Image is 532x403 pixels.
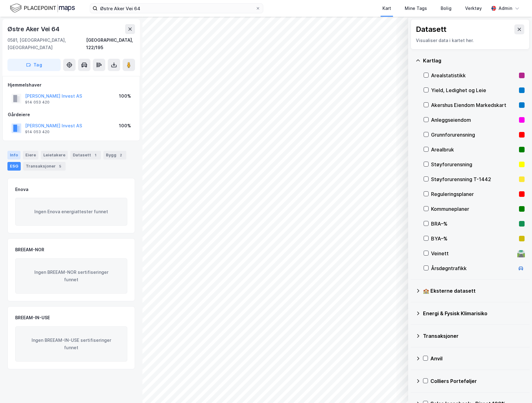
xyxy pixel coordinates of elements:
div: 0581, [GEOGRAPHIC_DATA], [GEOGRAPHIC_DATA] [7,36,86,51]
div: Energi & Fysisk Klimarisiko [423,310,525,317]
div: 100% [119,92,131,100]
div: BREEAM-NOR [15,246,44,253]
div: BREEAM-IN-USE [15,314,50,321]
div: Transaksjoner [23,162,66,171]
div: BYA–% [431,235,517,242]
div: Årsdøgntrafikk [431,265,515,272]
div: Akershus Eiendom Markedskart [431,101,517,109]
div: Veinett [431,250,515,257]
div: Kartlag [423,57,525,64]
div: Hjemmelshaver [8,81,135,89]
div: 100% [119,122,131,129]
div: 5 [57,163,63,169]
div: Ingen Enova energiattester funnet [15,198,127,226]
div: Datasett [416,24,447,34]
div: 🏫 Eksterne datasett [423,287,525,295]
div: BRA–% [431,220,517,227]
div: Gårdeiere [8,111,135,118]
div: Transaksjoner [423,332,525,340]
div: Ingen BREEAM-NOR sertifiseringer funnet [15,258,127,294]
div: Admin [499,5,512,12]
div: Verktøy [465,5,482,12]
div: Bolig [441,5,451,12]
div: 1 [92,152,98,158]
div: Bygg [103,151,126,159]
div: ESG [7,162,21,171]
div: [GEOGRAPHIC_DATA], 122/195 [86,36,135,51]
div: Eiere [23,151,38,159]
div: Kommuneplaner [431,205,517,213]
div: Anvil [430,355,525,362]
div: Ingen BREEAM-IN-USE sertifiseringer funnet [15,326,127,362]
input: Søk på adresse, matrikkel, gårdeiere, leietakere eller personer [98,4,255,13]
div: Støyforurensning [431,161,517,168]
div: Enova [15,186,28,193]
div: Kart [382,5,391,12]
div: Info [7,151,20,159]
div: Visualiser data i kartet her. [416,37,524,44]
div: Reguleringsplaner [431,190,517,198]
div: 2 [118,152,124,158]
div: 914 053 420 [25,100,50,105]
div: Støyforurensning T-1442 [431,176,517,183]
div: Arealbruk [431,146,517,153]
div: 914 053 420 [25,129,50,134]
div: Datasett [70,151,101,159]
div: Grunnforurensning [431,131,517,138]
div: 🛣️ [517,249,525,257]
div: Mine Tags [405,5,427,12]
iframe: Chat Widget [501,373,532,403]
div: Kontrollprogram for chat [501,373,532,403]
div: Yield, Ledighet og Leie [431,87,517,94]
div: Anleggseiendom [431,116,517,124]
div: Arealstatistikk [431,72,517,79]
div: Østre Aker Vei 64 [7,24,61,34]
img: logo.f888ab2527a4732fd821a326f86c7f29.svg [10,3,75,14]
div: Leietakere [41,151,68,159]
button: Tag [7,59,61,71]
div: Colliers Porteføljer [430,377,525,385]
